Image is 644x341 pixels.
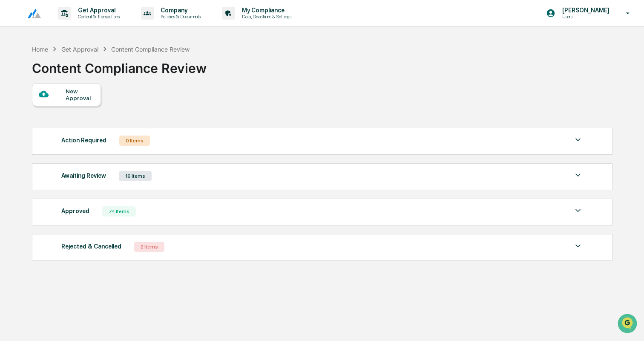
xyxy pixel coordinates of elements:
[70,107,106,116] span: Attestations
[17,124,54,132] span: Data Lookup
[111,46,190,53] div: Content Compliance Review
[5,104,58,119] a: 🖐️Preclearance
[617,313,640,336] iframe: Open customer support
[20,8,41,19] img: logo
[61,241,121,252] div: Rejected & Cancelled
[61,205,89,217] div: Approved
[71,14,124,20] p: Content & Transactions
[5,120,57,136] a: 🔎Data Lookup
[154,7,205,14] p: Company
[119,136,150,146] div: 0 Items
[32,54,207,76] div: Content Compliance Review
[66,88,94,101] div: New Approval
[235,7,296,14] p: My Compliance
[9,65,24,81] img: 1746055101610-c473b297-6a78-478c-a979-82029cc54cd1
[119,171,152,181] div: 16 Items
[61,170,106,181] div: Awaiting Review
[573,241,583,251] img: caret
[9,108,15,115] div: 🖐️
[85,144,103,151] span: Pylon
[555,14,614,20] p: Users
[29,65,140,74] div: Start new chat
[58,104,109,119] a: 🗄️Attestations
[154,14,205,20] p: Policies & Documents
[235,14,296,20] p: Data, Deadlines & Settings
[17,107,55,116] span: Preclearance
[573,205,583,216] img: caret
[9,18,155,32] p: How can we help?
[134,242,164,252] div: 2 Items
[9,124,15,131] div: 🔎
[145,68,155,78] button: Start new chat
[573,135,583,145] img: caret
[573,170,583,180] img: caret
[555,7,614,14] p: [PERSON_NAME]
[62,108,69,115] div: 🗄️
[71,7,124,14] p: Get Approval
[61,46,98,53] div: Get Approval
[29,74,108,81] div: We're available if you need us!
[60,144,103,151] a: Powered byPylon
[32,46,48,53] div: Home
[102,206,136,217] div: 74 Items
[61,135,106,146] div: Action Required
